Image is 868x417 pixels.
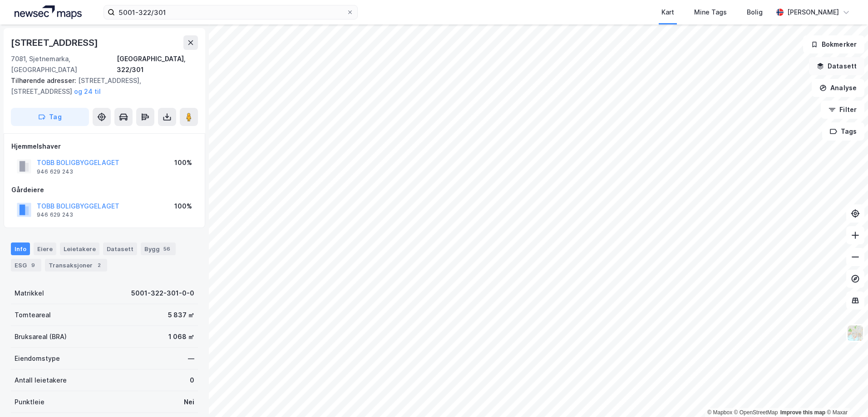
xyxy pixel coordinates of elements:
[115,5,346,19] input: Søk på adresse, matrikkel, gårdeiere, leietakere eller personer
[141,242,176,255] div: Bygg
[11,242,30,255] div: Info
[803,35,864,53] button: Bokmerker
[45,259,107,272] div: Transaksjoner
[11,75,191,97] div: [STREET_ADDRESS], [STREET_ADDRESS]
[823,373,868,417] div: Kontrollprogram for chat
[94,261,104,270] div: 2
[812,79,864,97] button: Analyse
[11,259,41,272] div: ESG
[15,397,44,407] div: Punktleie
[174,201,192,212] div: 100%
[34,242,56,255] div: Eiere
[162,244,172,253] div: 56
[734,409,778,416] a: OpenStreetMap
[60,242,99,255] div: Leietakere
[15,353,60,364] div: Eiendomstype
[15,5,82,19] img: logo.a4113a55bc3d86da70a041830d287a7e.svg
[15,310,51,320] div: Tomteareal
[190,375,194,386] div: 0
[131,288,194,299] div: 5001-322-301-0-0
[707,409,732,416] a: Mapbox
[823,373,868,417] iframe: Chat Widget
[37,168,73,175] div: 946 629 243
[694,7,727,18] div: Mine Tags
[822,122,864,141] button: Tags
[747,7,763,18] div: Bolig
[184,397,194,407] div: Nei
[29,261,38,270] div: 9
[37,211,73,218] div: 946 629 243
[168,310,194,320] div: 5 837 ㎡
[11,108,89,126] button: Tag
[780,409,825,416] a: Improve this map
[103,242,137,255] div: Datasett
[821,101,864,119] button: Filter
[847,325,864,342] img: Z
[11,184,197,195] div: Gårdeiere
[787,7,839,18] div: [PERSON_NAME]
[15,288,44,299] div: Matrikkel
[188,353,194,364] div: —
[11,35,100,50] div: [STREET_ADDRESS]
[117,53,198,75] div: [GEOGRAPHIC_DATA], 322/301
[809,57,864,75] button: Datasett
[168,331,194,342] div: 1 068 ㎡
[11,141,197,152] div: Hjemmelshaver
[11,53,117,75] div: 7081, Sjetnemarka, [GEOGRAPHIC_DATA]
[661,7,674,18] div: Kart
[11,77,78,84] span: Tilhørende adresser:
[15,375,67,386] div: Antall leietakere
[15,331,67,342] div: Bruksareal (BRA)
[174,157,192,168] div: 100%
